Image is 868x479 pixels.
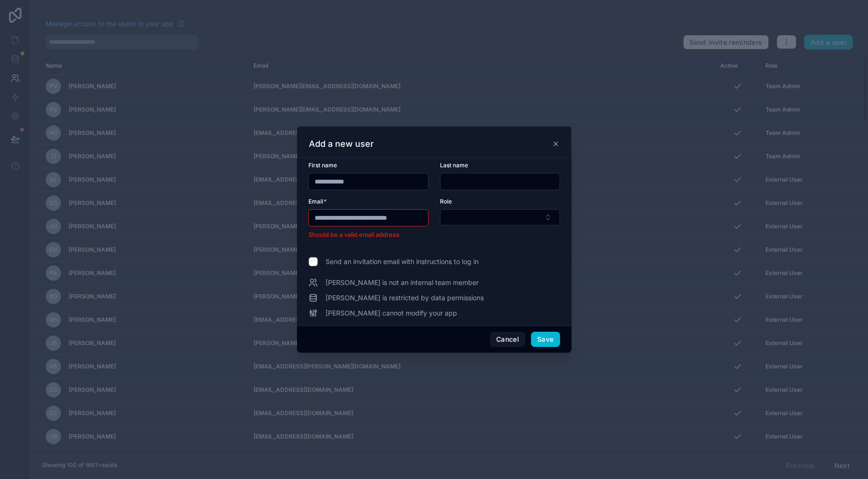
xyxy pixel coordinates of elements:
[440,198,452,205] span: Role
[440,209,560,225] button: Select Button
[326,308,457,318] span: [PERSON_NAME] cannot modify your app
[326,257,479,266] span: Send an invitation email with instructions to log in
[308,162,337,169] span: First name
[531,332,560,347] button: Save
[308,230,429,240] li: Should be a valid email address
[326,293,484,303] span: [PERSON_NAME] is restricted by data permissions
[308,198,323,205] span: Email
[308,257,318,266] input: Send an invitation email with instructions to log in
[490,332,525,347] button: Cancel
[326,278,479,287] span: [PERSON_NAME] is not an internal team member
[309,138,374,150] h3: Add a new user
[440,162,468,169] span: Last name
